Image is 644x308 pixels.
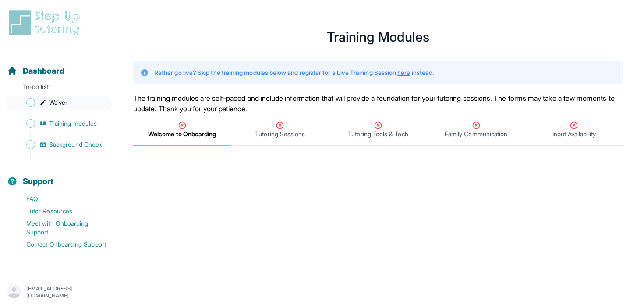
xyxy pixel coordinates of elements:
[4,51,108,81] button: Dashboard
[7,117,112,130] a: Training modules
[7,284,105,300] button: [EMAIL_ADDRESS][DOMAIN_NAME]
[26,285,105,299] p: [EMAIL_ADDRESS][DOMAIN_NAME]
[7,96,112,109] a: Waiver
[552,130,596,138] span: Input Availability
[445,130,507,138] span: Family Communication
[7,193,112,205] a: FAQ
[23,175,54,188] span: Support
[7,65,64,77] a: Dashboard
[397,69,410,76] a: here
[133,114,623,146] nav: Tabs
[7,9,85,37] img: logo
[4,161,108,191] button: Support
[255,130,305,138] span: Tutoring Sessions
[7,138,112,151] a: Background Check
[154,68,434,77] p: Rather go live? Skip the training modules below and register for a Live Training Session instead.
[7,205,112,217] a: Tutor Resources
[49,119,97,128] span: Training modules
[23,65,64,77] span: Dashboard
[7,217,112,238] a: Meet with Onboarding Support
[348,130,408,138] span: Tutoring Tools & Tech
[49,140,102,149] span: Background Check
[4,82,108,95] p: To-do list
[148,130,216,138] span: Welcome to Onboarding
[133,32,623,42] h1: Training Modules
[49,98,67,107] span: Waiver
[7,238,112,251] a: Contact Onboarding Support
[133,93,623,114] p: The training modules are self-paced and include information that will provide a foundation for yo...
